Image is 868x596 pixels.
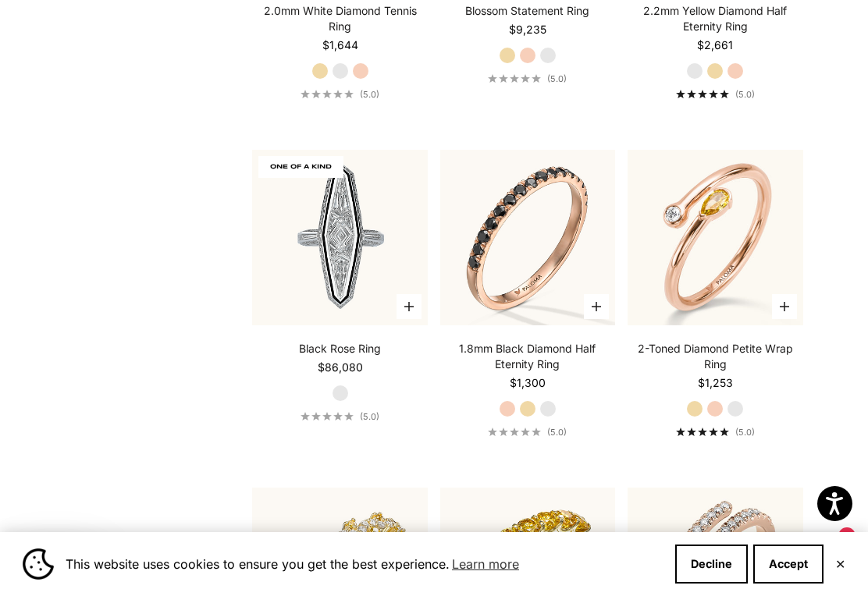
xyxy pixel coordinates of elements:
a: 1.8mm Black Diamond Half Eternity Ring [440,341,615,372]
img: #YellowGold #WhiteGold #RoseGold [252,150,427,325]
span: (5.0) [547,427,567,438]
div: 5.0 out of 5.0 stars [301,412,354,420]
sale-price: $1,644 [322,37,358,53]
a: 5.0 out of 5.0 stars(5.0) [488,73,567,84]
span: ONE OF A KIND [258,156,343,178]
span: (5.0) [735,427,755,438]
div: 5.0 out of 5.0 stars [301,90,354,98]
div: 5.0 out of 5.0 stars [488,427,541,436]
a: 5.0 out of 5.0 stars(5.0) [301,411,379,422]
a: 2-Toned Diamond Petite Wrap Ring [628,341,802,372]
span: (5.0) [360,89,379,100]
a: 2.0mm White Diamond Tennis Ring [252,3,427,34]
a: 5.0 out of 5.0 stars(5.0) [488,427,567,438]
sale-price: $2,661 [697,37,733,53]
span: (5.0) [735,89,755,100]
button: Accept [753,545,824,584]
a: Blossom Statement Ring [465,3,589,19]
a: 5.0 out of 5.0 stars(5.0) [676,427,755,438]
img: Cookie banner [23,548,54,580]
div: 5.0 out of 5.0 stars [488,74,541,83]
img: #RoseGold [628,150,802,325]
img: #RoseGold [440,150,615,325]
div: 5.0 out of 5.0 stars [676,427,729,436]
span: This website uses cookies to ensure you get the best experience. [66,552,663,576]
sale-price: $1,300 [510,375,546,391]
a: Learn more [450,552,521,576]
sale-price: $9,235 [509,22,546,37]
sale-price: $86,080 [318,360,363,375]
div: 5.0 out of 5.0 stars [676,90,729,98]
span: (5.0) [547,73,567,84]
a: 2.2mm Yellow Diamond Half Eternity Ring [628,3,802,34]
span: (5.0) [360,411,379,422]
a: Black Rose Ring [299,341,381,357]
a: 5.0 out of 5.0 stars(5.0) [301,89,379,100]
sale-price: $1,253 [698,375,733,391]
a: 5.0 out of 5.0 stars(5.0) [676,89,755,100]
button: Close [835,559,845,569]
button: Decline [675,545,748,584]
